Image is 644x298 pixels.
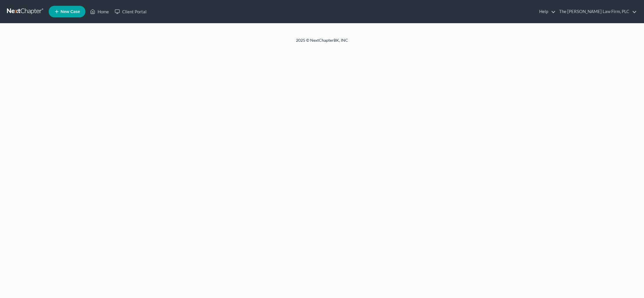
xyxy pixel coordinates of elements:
[556,6,637,17] a: The [PERSON_NAME] Law Firm, PLC
[87,6,112,17] a: Home
[536,6,556,17] a: Help
[49,6,85,17] new-legal-case-button: New Case
[157,37,487,48] div: 2025 © NextChapterBK, INC
[112,6,149,17] a: Client Portal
